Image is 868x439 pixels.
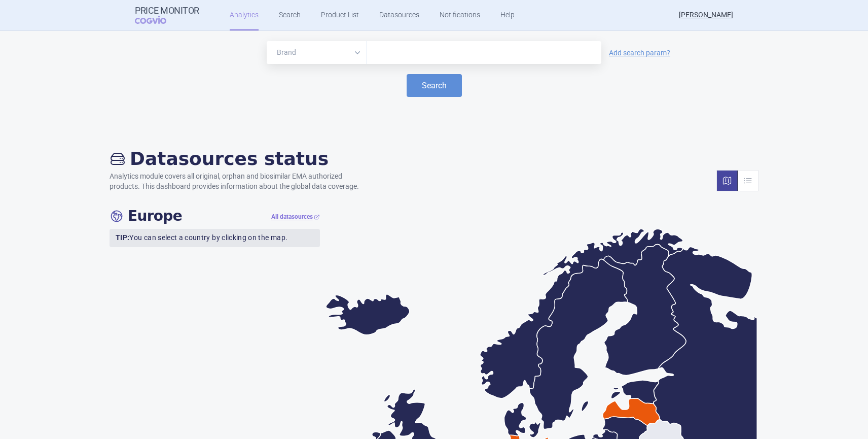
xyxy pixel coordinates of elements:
[135,6,199,16] strong: Price Monitor
[110,148,369,170] h2: Datasources status
[271,213,320,221] a: All datasources
[110,229,320,247] p: You can select a country by clicking on the map.
[110,208,182,225] h4: Europe
[407,74,462,97] button: Search
[135,6,199,25] a: Price MonitorCOGVIO
[110,172,369,191] p: Analytics module covers all original, orphan and biosimilar EMA authorized products. This dashboa...
[135,16,180,24] span: COGVIO
[609,49,670,56] a: Add search param?
[116,233,129,242] strong: TIP:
